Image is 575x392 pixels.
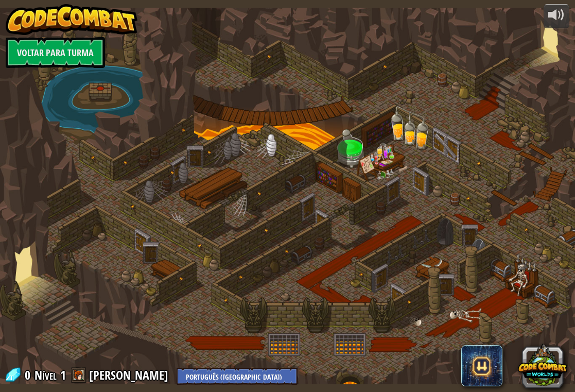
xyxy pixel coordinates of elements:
span: 1 [60,367,66,383]
span: 0 [25,367,33,383]
img: CodeCombat - Learn how to code by playing a game [6,4,137,35]
span: Nível [34,367,57,384]
button: Ajuste o volume [544,4,569,28]
a: Voltar para Turma [6,37,105,68]
a: [PERSON_NAME] [89,367,171,383]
